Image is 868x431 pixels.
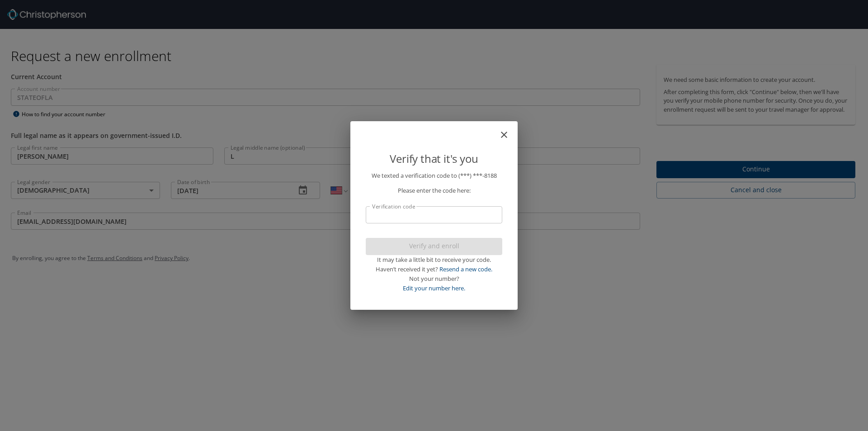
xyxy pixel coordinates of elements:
[503,125,514,136] button: close
[366,265,502,274] div: Haven’t received it yet?
[366,150,502,167] p: Verify that it's you
[366,274,502,284] div: Not your number?
[403,284,465,292] a: Edit your number here.
[366,171,502,180] p: We texted a verification code to (***) ***- 8188
[366,255,502,265] div: It may take a little bit to receive your code.
[366,186,502,195] p: Please enter the code here:
[439,265,492,273] a: Resend a new code.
